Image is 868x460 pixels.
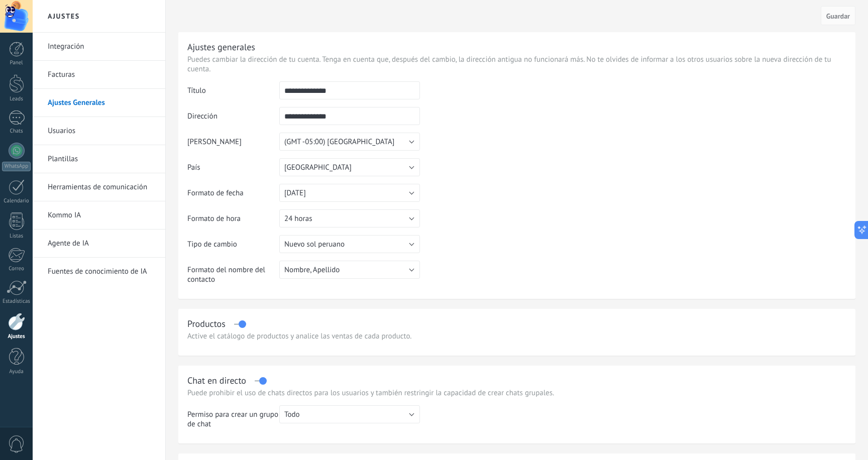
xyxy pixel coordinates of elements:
button: Todo [279,405,420,423]
div: Chat en directo [187,375,246,386]
div: Chats [2,128,31,135]
span: Todo [284,410,300,419]
span: 24 horas [284,214,312,223]
button: (GMT -05:00) [GEOGRAPHIC_DATA] [279,133,420,151]
div: WhatsApp [2,162,31,171]
td: Permiso para crear un grupo de chat [187,405,279,436]
a: Usuarios [48,117,155,145]
td: [PERSON_NAME] [187,133,279,158]
a: Integración [48,33,155,61]
span: Nombre, Apellido [284,265,340,275]
li: Agente de IA [33,229,165,258]
button: [GEOGRAPHIC_DATA] [279,158,420,176]
a: Kommo IA [48,201,155,229]
li: Integración [33,33,165,61]
td: Formato de fecha [187,184,279,209]
span: (GMT -05:00) [GEOGRAPHIC_DATA] [284,137,394,147]
div: Active el catálogo de productos y analice las ventas de cada producto. [187,331,846,341]
span: Nuevo sol peruano [284,240,345,249]
div: Ayuda [2,369,31,375]
a: Ajustes Generales [48,89,155,117]
span: [DATE] [284,188,306,198]
li: Facturas [33,61,165,89]
td: Formato del nombre del contacto [187,261,279,292]
div: Correo [2,266,31,272]
a: Plantillas [48,145,155,173]
li: Fuentes de conocimiento de IA [33,258,165,285]
p: Puedes cambiar la dirección de tu cuenta. Tenga en cuenta que, después del cambio, la dirección a... [187,55,846,74]
div: Ajustes generales [187,41,255,53]
span: [GEOGRAPHIC_DATA] [284,163,352,172]
div: Calendario [2,198,31,204]
a: Agente de IA [48,229,155,258]
button: Nombre, Apellido [279,261,420,279]
li: Herramientas de comunicación [33,173,165,201]
div: Ajustes [2,333,31,340]
td: Dirección [187,107,279,133]
div: Listas [2,233,31,240]
li: Plantillas [33,145,165,173]
td: Formato de hora [187,209,279,235]
li: Ajustes Generales [33,89,165,117]
a: Herramientas de comunicación [48,173,155,201]
div: Estadísticas [2,298,31,305]
td: País [187,158,279,184]
span: Guardar [826,13,850,20]
a: Facturas [48,61,155,89]
div: Panel [2,60,31,66]
li: Kommo IA [33,201,165,229]
button: 24 horas [279,209,420,227]
button: Guardar [821,6,855,25]
td: Tipo de cambio [187,235,279,261]
button: [DATE] [279,184,420,202]
a: Fuentes de conocimiento de IA [48,258,155,286]
p: Puede prohibir el uso de chats directos para los usuarios y también restringir la capacidad de cr... [187,388,846,398]
td: Título [187,81,279,107]
button: Nuevo sol peruano [279,235,420,253]
li: Usuarios [33,117,165,145]
div: Leads [2,96,31,102]
div: Productos [187,318,226,329]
